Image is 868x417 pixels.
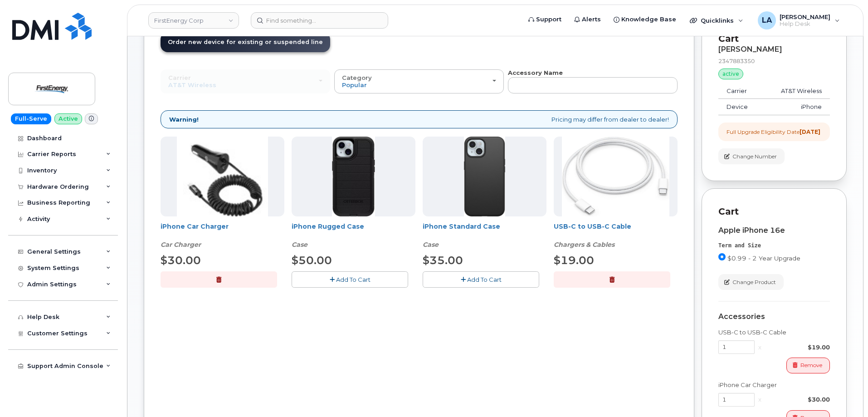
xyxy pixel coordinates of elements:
span: Alerts [582,15,601,24]
span: Knowledge Base [621,15,676,24]
a: iPhone Rugged Case [292,222,364,231]
span: Support [536,15,561,24]
span: Category [342,74,372,81]
div: Pricing may differ from dealer to dealer! [161,110,678,129]
div: x [755,343,765,352]
a: iPhone Standard Case [423,222,500,231]
button: Change Number [718,148,785,164]
span: Change Number [732,152,777,161]
span: Add To Cart [336,276,371,283]
span: $19.00 [554,254,594,267]
button: Remove [786,358,830,373]
img: iphonesecg.jpg [177,137,268,216]
img: Symmetry.jpg [464,137,505,216]
a: FirstEnergy Corp [148,12,239,29]
button: Category Popular [334,69,504,93]
strong: [DATE] [800,128,820,135]
img: USB-C.jpg [562,137,669,216]
div: Lanette Aparicio [751,11,846,29]
span: Quicklinks [701,17,734,24]
button: Change Product [718,274,784,290]
div: iPhone Rugged Case [292,222,415,249]
a: Support [522,10,568,29]
p: Cart [718,32,830,45]
div: 2347883350 [718,57,830,65]
span: $50.00 [292,254,332,267]
div: Full Upgrade Eligibility Date [727,128,820,136]
td: Device [718,99,763,115]
span: Remove [800,361,822,369]
a: Knowledge Base [607,10,683,29]
input: Find something... [251,12,388,29]
strong: Warning! [169,115,199,124]
em: Case [423,240,439,249]
strong: Accessory Name [508,69,563,76]
div: Apple iPhone 16e [718,226,830,235]
div: iPhone Standard Case [423,222,546,249]
span: $35.00 [423,254,463,267]
td: Carrier [718,83,763,99]
div: Quicklinks [683,11,750,29]
span: [PERSON_NAME] [780,13,830,20]
div: Accessories [718,313,830,321]
span: Change Product [732,278,776,286]
div: USB-C to USB-C Cable [554,222,678,249]
div: [PERSON_NAME] [718,45,830,54]
div: iPhone Car Charger [718,381,830,389]
div: USB-C to USB-C Cable [718,328,830,337]
span: Popular [342,81,367,88]
div: active [718,69,743,79]
div: Term and Size [718,242,830,250]
a: USB-C to USB-C Cable [554,222,631,231]
span: LA [762,15,772,26]
span: Order new device for existing or suspended line [168,39,323,45]
em: Case [292,240,307,249]
em: Car Charger [161,240,201,249]
span: Add To Cart [467,276,502,283]
div: iPhone Car Charger [161,222,284,249]
div: $30.00 [765,395,830,404]
img: Defender.jpg [332,137,375,216]
p: Cart [718,205,830,218]
button: Add To Cart [423,271,539,287]
em: Chargers & Cables [554,240,614,249]
div: $19.00 [765,343,830,352]
button: Add To Cart [292,271,408,287]
td: iPhone [763,99,830,115]
a: iPhone Car Charger [161,222,229,231]
div: x [755,395,765,404]
td: AT&T Wireless [763,83,830,99]
iframe: Messenger Launcher [829,378,861,410]
a: Alerts [568,10,607,29]
span: Help Desk [780,20,830,28]
span: $30.00 [161,254,201,267]
span: $0.99 - 2 Year Upgrade [727,255,800,262]
input: $0.99 - 2 Year Upgrade [718,253,726,260]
